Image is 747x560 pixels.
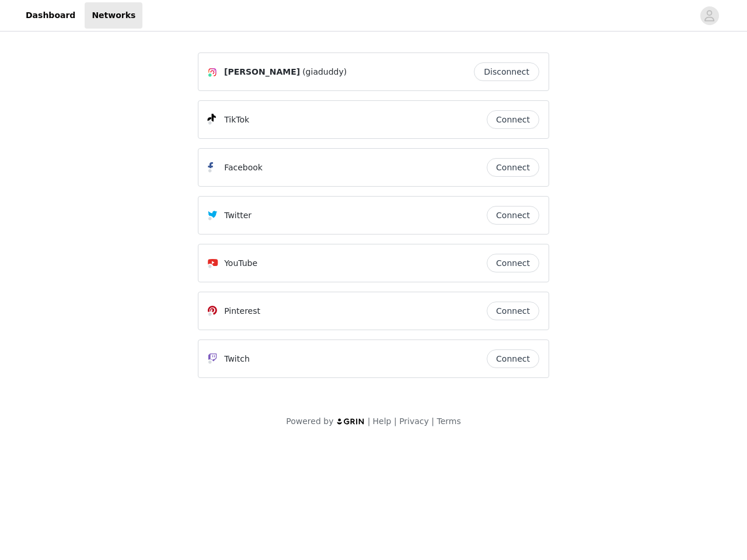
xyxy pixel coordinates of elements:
button: Connect [487,302,539,320]
a: Help [373,416,392,426]
p: YouTube [224,257,257,269]
button: Disconnect [474,62,539,81]
span: | [394,416,397,426]
span: [PERSON_NAME] [224,66,300,78]
a: Networks [85,2,142,29]
p: Twitch [224,353,250,365]
div: avatar [704,6,715,25]
a: Privacy [399,416,429,426]
p: Twitter [224,209,252,222]
img: logo [336,418,365,425]
p: TikTok [224,114,249,126]
span: | [368,416,371,426]
button: Connect [487,206,539,225]
button: Connect [487,158,539,177]
button: Connect [487,254,539,272]
button: Connect [487,349,539,368]
a: Dashboard [19,2,82,29]
span: | [431,416,434,426]
button: Connect [487,110,539,129]
img: Instagram Icon [208,68,217,77]
p: Pinterest [224,305,260,317]
p: Facebook [224,162,263,174]
span: (giaduddy) [302,66,347,78]
a: Terms [437,416,460,426]
span: Powered by [286,416,333,426]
